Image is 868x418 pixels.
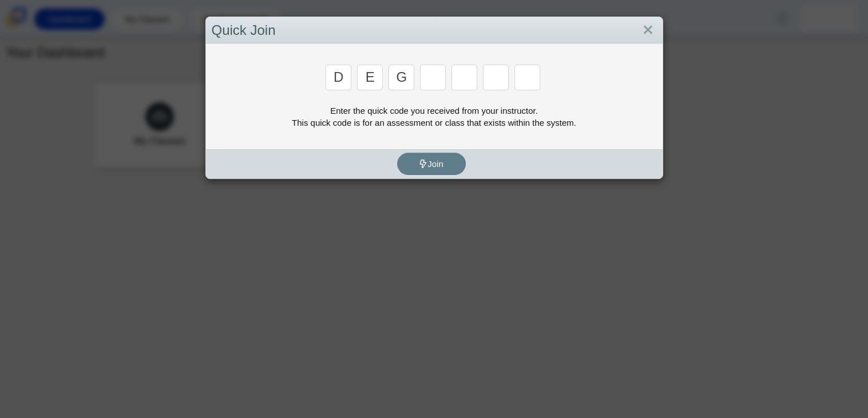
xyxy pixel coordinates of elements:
div: Quick Join [206,17,663,44]
span: Join [419,159,443,169]
input: Enter Access Code Digit 2 [357,65,383,90]
input: Enter Access Code Digit 5 [451,65,477,90]
div: Enter the quick code you received from your instructor. This quick code is for an assessment or c... [212,105,657,129]
input: Enter Access Code Digit 1 [326,65,351,90]
a: Close [639,21,657,40]
input: Enter Access Code Digit 7 [514,65,540,90]
input: Enter Access Code Digit 6 [483,65,509,90]
input: Enter Access Code Digit 4 [420,65,446,90]
button: Join [397,153,466,175]
input: Enter Access Code Digit 3 [389,65,414,90]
